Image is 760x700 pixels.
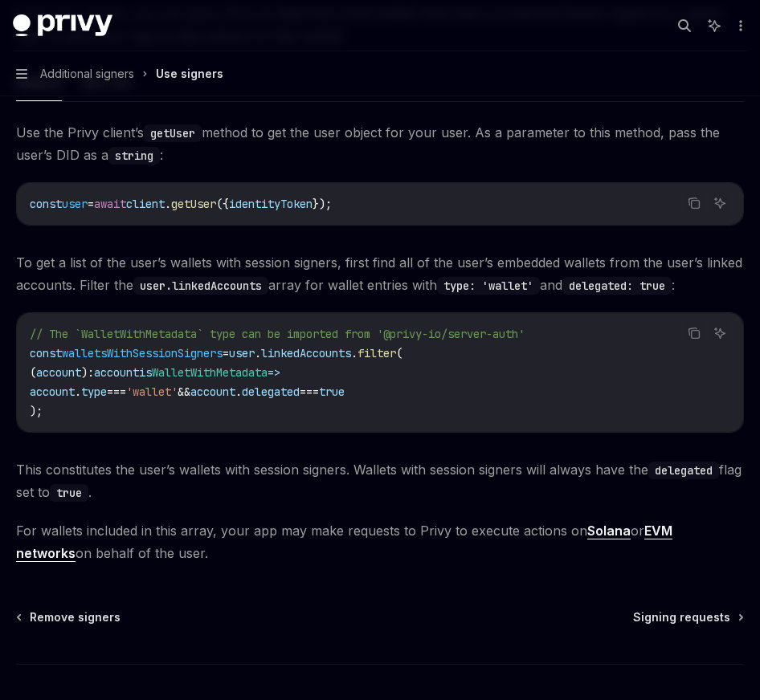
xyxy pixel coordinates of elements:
[30,346,62,360] span: const
[30,197,62,211] span: const
[648,462,719,479] code: delegated
[731,14,747,37] button: More actions
[229,197,313,211] span: identityToken
[126,385,178,399] span: 'wallet'
[351,346,358,360] span: .
[229,346,255,360] span: user
[261,346,351,360] span: linkedAccounts
[152,365,268,380] span: WalletWithMetadata
[30,365,36,380] span: (
[36,365,81,380] span: account
[319,385,345,399] span: true
[587,523,631,539] a: Solana
[300,385,319,399] span: ===
[30,327,525,341] span: // The `WalletWithMetadata` type can be imported from '@privy-io/server-auth'
[190,385,235,399] span: account
[242,385,300,399] span: delegated
[16,458,744,503] span: This constitutes the user’s wallets with session signers. Wallets with session signers will alway...
[88,197,94,211] span: =
[709,323,730,344] button: Ask AI
[562,277,672,295] code: delegated: true
[178,385,190,399] span: &&
[16,251,744,296] span: To get a list of the user’s wallets with session signers, first find all of the user’s embedded w...
[108,147,160,165] code: string
[144,124,202,142] code: getUser
[223,346,229,360] span: =
[16,519,744,564] span: For wallets included in this array, your app may make requests to Privy to execute actions on or ...
[171,197,216,211] span: getUser
[684,193,705,214] button: Copy the contents from the code block
[13,14,112,37] img: dark logo
[139,365,152,380] span: is
[156,64,223,83] div: Use signers
[88,365,94,380] span: :
[40,64,134,83] span: Additional signers
[165,197,171,211] span: .
[62,197,88,211] span: user
[268,365,280,380] span: =>
[94,365,139,380] span: account
[709,193,730,214] button: Ask AI
[255,346,261,360] span: .
[18,609,121,625] a: Remove signers
[81,365,88,380] span: )
[81,385,107,399] span: type
[633,609,730,625] span: Signing requests
[633,609,742,625] a: Signing requests
[437,277,540,295] code: type: 'wallet'
[126,197,165,211] span: client
[684,323,705,344] button: Copy the contents from the code block
[50,484,88,502] code: true
[30,385,75,399] span: account
[396,346,402,360] span: (
[94,197,126,211] span: await
[216,197,229,211] span: ({
[30,404,43,418] span: );
[16,121,744,166] span: Use the Privy client’s method to get the user object for your user. As a parameter to this method...
[133,277,268,295] code: user.linkedAccounts
[313,197,332,211] span: });
[358,346,396,360] span: filter
[107,385,126,399] span: ===
[30,609,121,625] span: Remove signers
[235,385,242,399] span: .
[75,385,81,399] span: .
[62,346,223,360] span: walletsWithSessionSigners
